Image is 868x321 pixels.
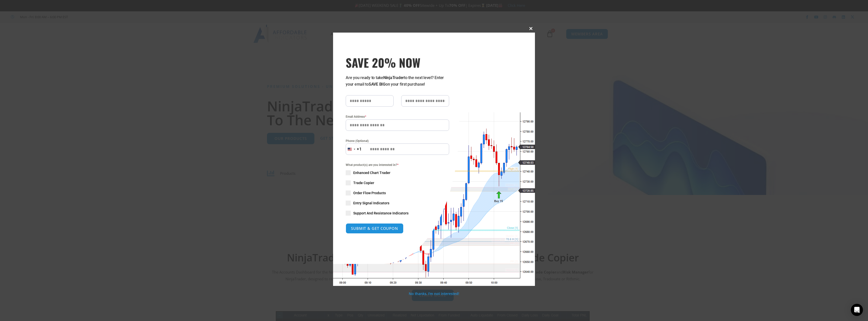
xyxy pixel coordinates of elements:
[346,201,449,206] label: Entry Signal Indicators
[346,75,449,88] p: Are you ready to take to the next level? Enter your email to on your first purchase!
[346,190,449,195] label: Order Flow Products
[346,143,362,155] button: Selected country
[346,170,449,175] label: Enhanced Chart Trader
[851,304,863,316] div: Open Intercom Messenger
[346,55,449,69] span: SAVE 20% NOW
[383,75,404,80] strong: NinjaTrader
[353,201,389,206] span: Entry Signal Indicators
[353,211,409,216] span: Support And Resistance Indicators
[346,162,449,167] span: What product(s) are you interested in?
[346,211,449,216] label: Support And Resistance Indicators
[346,138,449,143] label: Phone (Optional)
[353,190,386,195] span: Order Flow Products
[409,291,459,296] a: No thanks, I’m not interested!
[346,114,449,119] label: Email Address
[353,170,390,175] span: Enhanced Chart Trader
[369,82,386,87] strong: SAVE BIG
[353,180,374,185] span: Trade Copier
[357,146,362,153] div: +1
[346,180,449,185] label: Trade Copier
[346,223,403,234] button: SUBMIT & GET COUPON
